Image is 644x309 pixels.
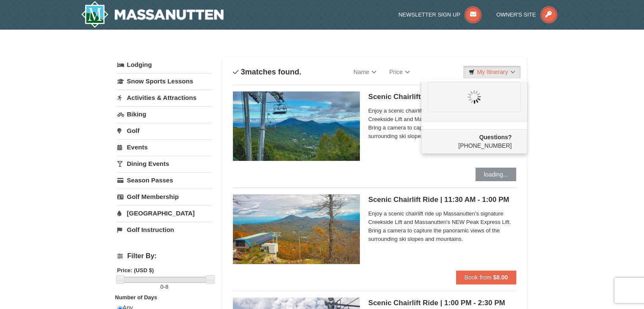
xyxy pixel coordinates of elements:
[398,11,481,18] a: Newsletter Sign Up
[117,156,212,171] a: Dining Events
[368,93,517,101] h5: Scenic Chairlift Ride | 10:00 AM - 11:30 AM
[117,252,212,260] h4: Filter By:
[117,57,212,72] a: Lodging
[233,91,360,161] img: 24896431-1-a2e2611b.jpg
[368,210,517,243] span: Enjoy a scenic chairlift ride up Massanutten’s signature Creekside Lift and Massanutten's NEW Pea...
[117,222,212,237] a: Golf Instruction
[475,168,517,181] button: loading...
[117,90,212,105] a: Activities & Attractions
[467,90,481,104] img: wait.gif
[81,1,224,28] a: Massanutten Resort
[398,11,460,18] span: Newsletter Sign Up
[117,106,212,122] a: Biking
[368,107,517,141] span: Enjoy a scenic chairlift ride up Massanutten’s signature Creekside Lift and Massanutten's NEW Pea...
[81,1,224,28] img: Massanutten Resort Logo
[463,66,520,78] a: My Itinerary
[117,267,154,273] strong: Price: (USD $)
[233,194,360,264] img: 24896431-13-a88f1aaf.jpg
[117,205,212,221] a: [GEOGRAPHIC_DATA]
[233,68,301,76] h4: matches found.
[479,134,511,141] strong: Questions?
[456,270,517,284] button: Book from $8.00
[241,68,245,76] span: 3
[165,284,168,290] span: 8
[160,284,163,290] span: 0
[368,196,517,204] h5: Scenic Chairlift Ride | 11:30 AM - 1:00 PM
[383,63,416,80] a: Price
[496,11,557,18] a: Owner's Site
[117,172,212,188] a: Season Passes
[115,294,158,301] strong: Number of Days
[117,123,212,138] a: Golf
[117,73,212,89] a: Snow Sports Lessons
[464,274,492,281] span: Book from
[347,63,383,80] a: Name
[117,139,212,155] a: Events
[493,274,508,281] strong: $8.00
[117,283,212,291] label: -
[496,11,536,18] span: Owner's Site
[368,299,517,307] h5: Scenic Chairlift Ride | 1:00 PM - 2:30 PM
[117,189,212,204] a: Golf Membership
[428,133,512,149] span: [PHONE_NUMBER]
